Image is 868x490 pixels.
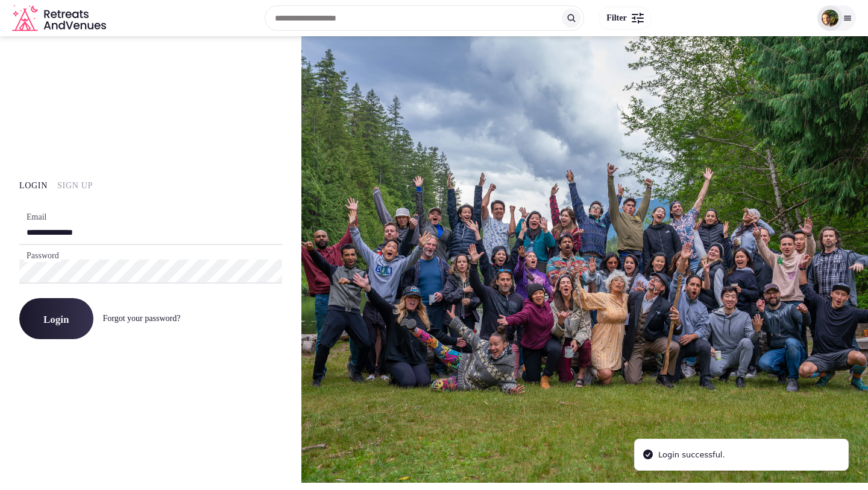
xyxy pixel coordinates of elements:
[19,298,93,339] button: Login
[822,10,838,27] img: chase
[12,5,108,32] a: Visit the homepage
[12,5,108,32] svg: Retreats and Venues company logo
[43,313,69,325] span: Login
[658,449,725,461] div: Login successful.
[57,180,93,192] button: Sign Up
[103,314,181,323] a: Forgot your password?
[24,250,61,262] label: Password
[599,7,651,30] button: Filter
[606,12,626,24] span: Filter
[19,180,48,192] button: Login
[301,36,868,483] img: My Account Background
